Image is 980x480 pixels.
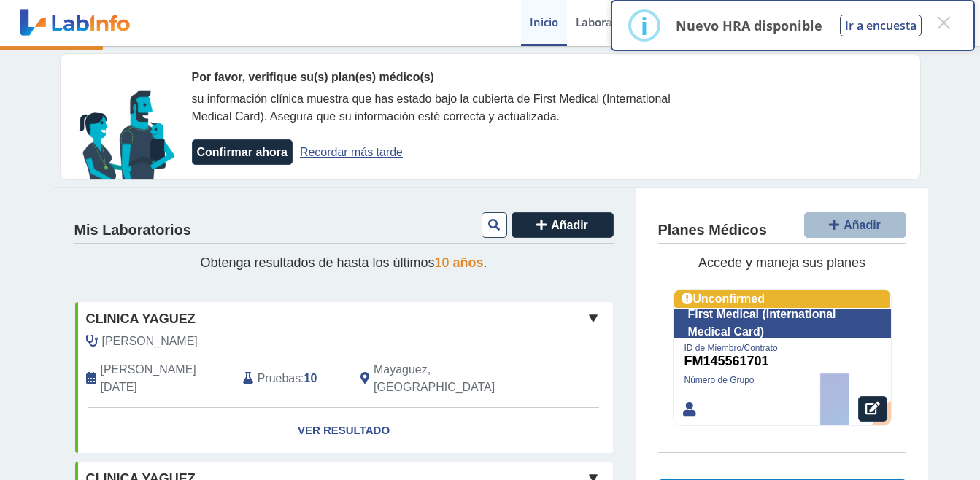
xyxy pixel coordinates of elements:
h4: Planes Médicos [658,222,767,239]
span: Clinica Yaguez [86,309,196,329]
b: 10 [304,372,317,384]
span: Añadir [844,219,881,231]
div: Por favor, verifique su(s) plan(es) médico(s) [192,69,710,86]
button: Ir a encuesta [840,15,922,36]
h4: Mis Laboratorios [74,222,191,239]
div: : [232,361,350,396]
p: Nuevo HRA disponible [676,17,822,34]
div: i [641,12,648,39]
span: 10 años [435,255,484,270]
a: Recordar más tarde [300,146,403,158]
span: Pruebas [258,370,301,387]
span: Velasco Cervilla, Miguel [102,333,198,350]
span: su información clínica muestra que has estado bajo la cubierta de First Medical (International Me... [192,93,671,123]
button: Confirmar ahora [192,139,293,165]
span: Mayaguez, PR [374,361,535,396]
span: Añadir [551,219,588,231]
span: Accede y maneja sus planes [698,255,865,270]
button: Añadir [804,212,906,238]
a: Ver Resultado [75,408,613,454]
button: Close this dialog [930,9,957,36]
span: Obtenga resultados de hasta los últimos . [200,255,487,270]
span: 2025-01-30 [101,361,232,396]
button: Añadir [512,212,614,238]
